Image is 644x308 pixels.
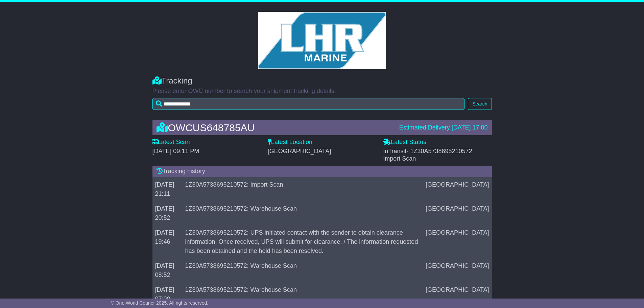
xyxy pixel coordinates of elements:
td: [GEOGRAPHIC_DATA] [423,282,492,306]
label: Latest Scan [152,139,190,146]
td: [GEOGRAPHIC_DATA] [423,201,492,225]
td: 1Z30A5738695210572: Warehouse Scan [182,282,423,306]
div: Tracking history [152,166,492,177]
p: Please enter OWC number to search your shipment tracking details. [152,88,492,95]
td: 1Z30A5738695210572: Warehouse Scan [182,258,423,282]
label: Latest Status [383,139,426,146]
td: [DATE] 21:11 [152,177,183,201]
td: 1Z30A5738695210572: UPS initiated contact with the sender to obtain clearance information. Once r... [182,225,423,258]
td: [DATE] 07:00 [152,282,183,306]
td: [DATE] 08:52 [152,258,183,282]
td: [DATE] 20:52 [152,201,183,225]
span: - 1Z30A5738695210572: Import Scan [383,148,474,162]
span: [GEOGRAPHIC_DATA] [268,148,331,155]
span: InTransit [383,148,474,162]
button: Search [468,98,492,110]
span: [DATE] 09:11 PM [152,148,199,155]
label: Latest Location [268,139,312,146]
td: [GEOGRAPHIC_DATA] [423,225,492,258]
img: GetCustomerLogo [258,12,386,69]
td: [GEOGRAPHIC_DATA] [423,258,492,282]
div: Estimated Delivery [DATE] 17:00 [399,124,488,132]
div: Tracking [152,76,492,86]
td: [GEOGRAPHIC_DATA] [423,177,492,201]
span: © One World Courier 2025. All rights reserved. [111,300,209,306]
div: OWCUS648785AU [153,122,396,133]
td: 1Z30A5738695210572: Import Scan [182,177,423,201]
td: [DATE] 19:46 [152,225,183,258]
td: 1Z30A5738695210572: Warehouse Scan [182,201,423,225]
